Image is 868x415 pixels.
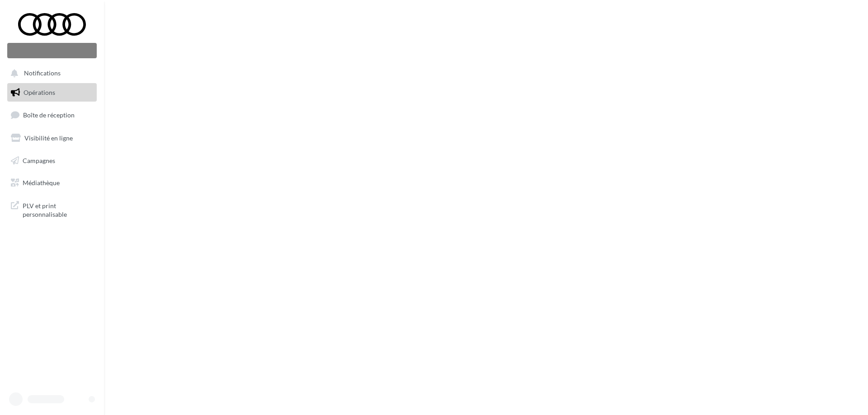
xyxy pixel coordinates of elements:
a: Campagnes [5,151,99,170]
span: Visibilité en ligne [24,134,73,142]
span: Boîte de réception [23,111,75,119]
span: Campagnes [23,156,55,164]
span: Notifications [24,70,61,77]
a: Boîte de réception [5,105,99,125]
a: Visibilité en ligne [5,129,99,148]
a: Opérations [5,83,99,102]
span: Opérations [24,89,55,96]
span: PLV et print personnalisable [23,200,93,219]
a: PLV et print personnalisable [5,196,99,223]
div: Nouvelle campagne [7,43,97,58]
span: Médiathèque [23,179,60,187]
a: Médiathèque [5,173,99,192]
